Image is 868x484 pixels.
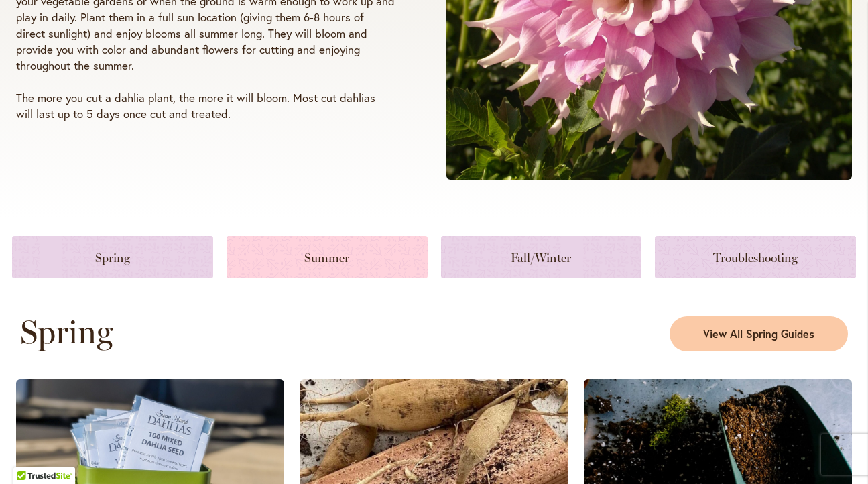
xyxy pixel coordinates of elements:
[16,90,395,122] p: The more you cut a dahlia plant, the more it will bloom. Most cut dahlias will last up to 5 days ...
[20,313,426,351] h2: Spring
[703,326,814,342] span: View All Spring Guides
[670,316,848,351] a: View All Spring Guides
